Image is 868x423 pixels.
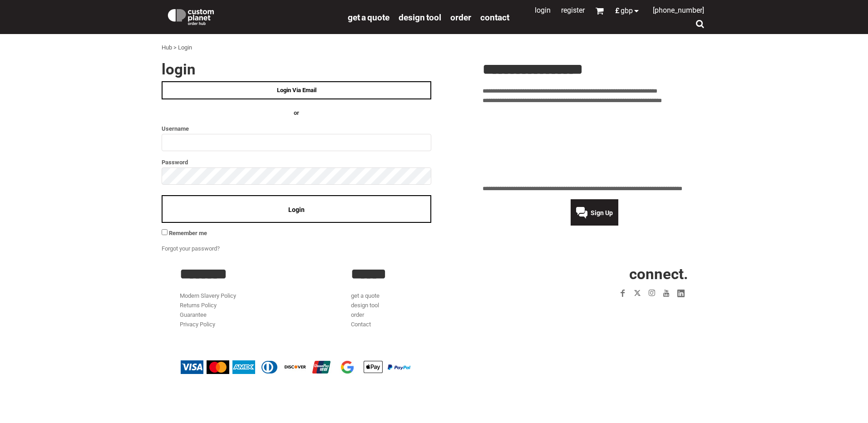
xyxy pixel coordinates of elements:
[615,7,621,15] span: £
[162,44,172,51] a: Hub
[173,43,177,53] div: >
[180,321,215,328] a: Privacy Policy
[277,87,316,93] span: Login Via Email
[351,302,379,309] a: design tool
[399,12,441,22] a: design tool
[591,209,613,216] span: Sign Up
[561,6,585,15] a: Register
[523,266,688,281] h2: CONNECT.
[480,12,509,23] span: Contact
[169,230,207,236] span: Remember me
[336,360,359,374] img: Google Pay
[162,2,343,30] a: Custom Planet
[162,157,431,167] label: Password
[399,12,441,23] span: design tool
[162,108,431,118] h4: OR
[180,311,207,318] a: Guarantee
[621,7,633,15] span: GBP
[166,7,216,25] img: Custom Planet
[351,311,364,318] a: order
[162,245,220,252] a: Forgot your password?
[258,360,281,374] img: Diners Club
[288,206,305,213] span: Login
[480,12,509,22] a: Contact
[162,62,431,77] h2: Login
[180,292,236,299] a: Modern Slavery Policy
[310,360,333,374] img: China UnionPay
[351,321,371,328] a: Contact
[388,364,410,370] img: PayPal
[207,360,229,374] img: Mastercard
[348,12,390,22] a: get a quote
[351,292,380,299] a: get a quote
[284,360,307,374] img: Discover
[563,306,688,317] iframe: Customer reviews powered by Trustpilot
[181,360,203,374] img: Visa
[653,6,704,15] span: [PHONE_NUMBER]
[178,43,192,53] div: Login
[535,6,551,15] a: Login
[162,123,431,134] label: Username
[162,81,431,99] a: Login Via Email
[483,111,706,179] iframe: Customer reviews powered by Trustpilot
[232,360,255,374] img: American Express
[348,12,390,23] span: get a quote
[162,229,168,235] input: Remember me
[450,12,471,22] a: order
[450,12,471,23] span: order
[180,302,217,309] a: Returns Policy
[362,360,385,374] img: Apple Pay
